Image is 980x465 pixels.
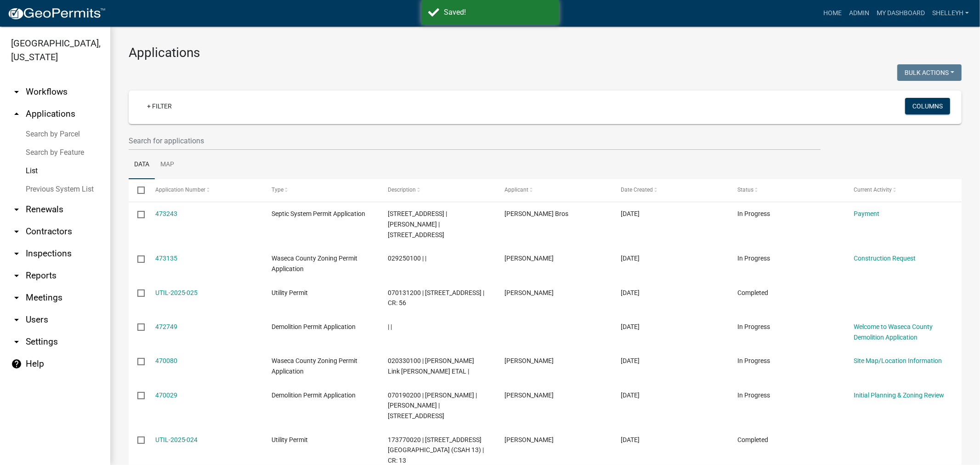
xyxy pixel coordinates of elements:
a: 472749 [155,323,177,330]
span: Wayne Sicora [504,255,554,262]
span: Description [388,187,416,193]
span: Waseca County Zoning Permit Application [272,255,357,272]
datatable-header-cell: Applicant [496,179,612,201]
i: arrow_drop_down [11,204,22,215]
i: help [11,358,22,369]
span: In Progress [737,357,770,364]
a: 470029 [155,391,177,399]
button: Bulk Actions [897,64,962,81]
span: Completed [737,436,768,443]
span: 09/02/2025 [621,323,640,330]
a: 470080 [155,357,177,364]
datatable-header-cell: Description [379,179,496,201]
span: 08/27/2025 [621,391,640,399]
a: My Dashboard [873,5,929,22]
datatable-header-cell: Application Number [146,179,263,201]
span: 070190200 | KEITH SCHLAAK | KELLY L SCHLAAK | 22069 130TH ST [388,391,477,420]
span: 173770020 | 720 3RD ST NE | 3rd St NE / 8th Ave NE (CSAH 13) | CR: 13 [388,436,484,465]
span: Utility Permit [272,289,308,296]
a: UTIL-2025-024 [155,436,198,443]
span: Jennifer VonEnde [504,357,554,364]
a: Data [129,150,155,180]
datatable-header-cell: Current Activity [845,179,962,201]
span: 08/27/2025 [621,436,640,443]
button: Columns [905,98,950,114]
datatable-header-cell: Select [129,179,146,201]
span: 09/03/2025 [621,210,640,217]
i: arrow_drop_up [11,108,22,119]
i: arrow_drop_down [11,336,22,347]
a: 473135 [155,255,177,262]
div: Saved! [444,7,552,18]
span: In Progress [737,255,770,262]
i: arrow_drop_down [11,86,22,97]
span: 020330100 | Laura Link Stewart ETAL | [388,357,475,375]
span: Current Activity [854,187,892,193]
a: shelleyh [929,5,973,22]
a: + Filter [140,98,179,114]
span: Status [737,187,753,193]
span: | | [388,323,392,330]
span: 029250100 | | [388,255,427,262]
span: Application Number [155,187,205,193]
a: Admin [845,5,873,22]
a: Construction Request [854,255,916,262]
span: Type [272,187,283,193]
span: Demolition Permit Application [272,323,356,330]
i: arrow_drop_down [11,248,22,259]
a: Welcome to Waseca County Demolition Application [854,323,933,341]
span: Septic System Permit Application [272,210,365,217]
span: Completed [737,289,768,296]
input: Search for applications [129,131,821,150]
i: arrow_drop_down [11,314,22,325]
datatable-header-cell: Date Created [612,179,729,201]
span: James Bros [504,210,568,217]
a: Payment [854,210,880,217]
span: Brian Zabel [504,391,554,399]
span: In Progress [737,323,770,330]
i: arrow_drop_down [11,292,22,303]
a: Site Map/Location Information [854,357,942,364]
span: Tim Madlo [504,436,554,443]
a: Initial Planning & Zoning Review [854,391,945,399]
h3: Applications [129,45,962,61]
span: 09/03/2025 [621,255,640,262]
span: Date Created [621,187,653,193]
datatable-header-cell: Type [263,179,380,201]
span: 09/03/2025 [621,289,640,296]
i: arrow_drop_down [11,226,22,237]
i: arrow_drop_down [11,270,22,281]
span: Applicant [504,187,528,193]
span: In Progress [737,391,770,399]
a: UTIL-2025-025 [155,289,198,296]
span: Waseca County Zoning Permit Application [272,357,357,375]
datatable-header-cell: Status [729,179,845,201]
span: Utility Permit [272,436,308,443]
span: 070131200 | 17340 240TH AVE | CTR-531007 | CR: 56 [388,289,485,307]
span: Nels Barbknecht [504,289,554,296]
span: 9287 - 340TH AVE | DANIEL J HALEY |9287 - 340TH AVE [388,210,448,238]
span: Demolition Permit Application [272,391,356,399]
span: 08/27/2025 [621,357,640,364]
a: Home [820,5,845,22]
span: In Progress [737,210,770,217]
a: Map [155,150,180,180]
a: 473243 [155,210,177,217]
